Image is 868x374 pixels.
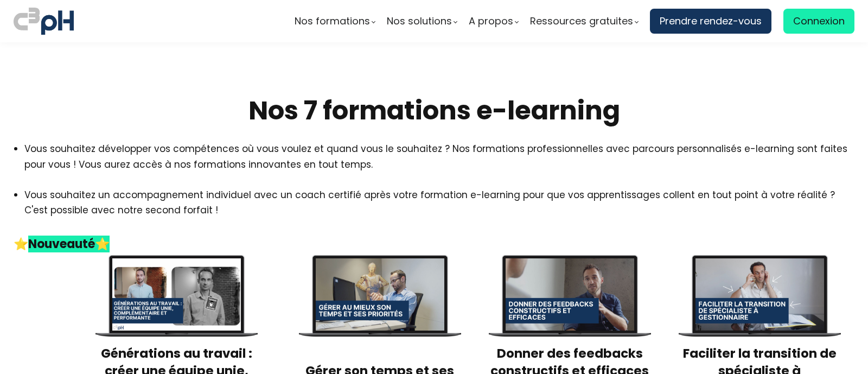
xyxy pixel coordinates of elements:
a: Connexion [783,9,854,34]
span: ⭐ [14,236,28,252]
span: Ressources gratuites [530,13,633,29]
a: Prendre rendez-vous [650,9,771,34]
h2: Nos 7 formations e-learning [14,94,854,128]
span: Connexion [793,13,845,29]
li: Vous souhaitez un accompagnement individuel avec un coach certifié après votre formation e-learni... [24,187,854,233]
img: logo C3PH [14,5,74,37]
li: Vous souhaitez développer vos compétences où vous voulez et quand vous le souhaitez ? Nos formati... [24,141,854,172]
strong: Nouveauté⭐ [28,236,110,252]
span: Nos solutions [387,13,452,29]
span: Prendre rendez-vous [660,13,762,29]
span: A propos [469,13,513,29]
span: Nos formations [295,13,370,29]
